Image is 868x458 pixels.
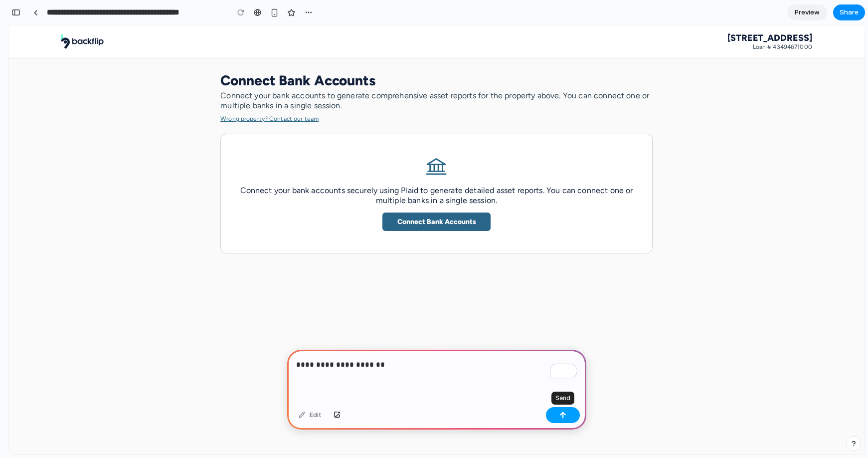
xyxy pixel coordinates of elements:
img: backflip [52,9,95,23]
button: Share [833,4,865,20]
div: To enrich screen reader interactions, please activate Accessibility in Grammarly extension settings [287,350,586,403]
p: Loan # 43494671000 [719,17,804,25]
div: Send [551,392,574,405]
button: Connect Bank Accounts [374,187,482,206]
h3: [STREET_ADDRESS] [719,7,804,17]
p: Connect your bank accounts securely using Plaid to generate detailed asset reports. You can conne... [223,160,632,180]
span: Preview [795,7,820,17]
h1: Connect Bank Accounts [212,48,644,62]
span: Share [840,7,859,17]
p: Connect your bank accounts to generate comprehensive asset reports for the property above. You ca... [212,65,644,85]
p: Wrong property? Contact our team [212,89,644,97]
a: Preview [787,4,827,20]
